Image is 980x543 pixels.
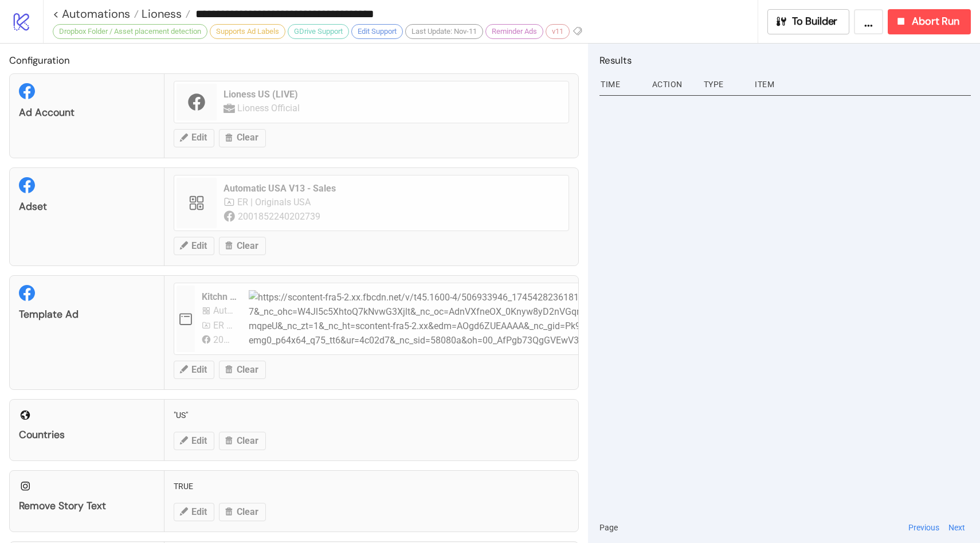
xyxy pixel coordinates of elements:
span: To Builder [792,15,838,28]
a: < Automations [53,8,139,19]
div: Action [651,73,695,95]
button: Next [945,521,969,534]
button: ... [854,9,883,34]
div: Time [599,73,643,95]
div: GDrive Support [288,24,349,39]
div: Edit Support [351,24,403,39]
h2: Configuration [9,53,579,68]
span: Page [599,521,618,534]
button: Previous [905,521,943,534]
span: Abort Run [912,15,959,28]
div: Reminder Ads [485,24,543,39]
div: Last Update: Nov-11 [405,24,483,39]
div: v11 [546,24,570,39]
h2: Results [599,53,971,68]
button: Abort Run [888,9,971,34]
div: Type [703,73,746,95]
span: Lioness [139,6,182,21]
button: To Builder [767,9,850,34]
div: Supports Ad Labels [210,24,285,39]
div: Item [754,73,971,95]
div: Dropbox Folder / Asset placement detection [53,24,207,39]
a: Lioness [139,8,190,19]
